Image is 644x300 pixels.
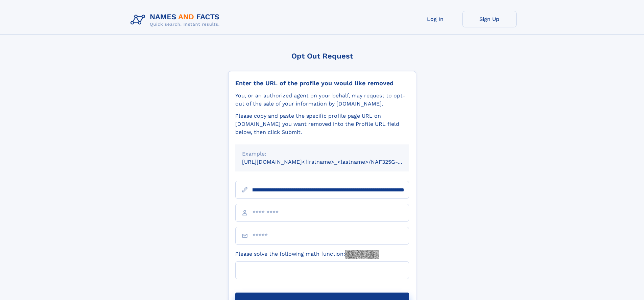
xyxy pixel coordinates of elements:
[242,150,402,158] div: Example:
[235,92,409,108] div: You, or an authorized agent on your behalf, may request to opt-out of the sale of your informatio...
[228,52,416,60] div: Opt Out Request
[235,79,409,87] div: Enter the URL of the profile you would like removed
[235,112,409,136] div: Please copy and paste the specific profile page URL on [DOMAIN_NAME] you want removed into the Pr...
[462,11,517,27] a: Sign Up
[235,250,379,259] label: Please solve the following math function:
[128,11,225,29] img: Logo Names and Facts
[242,159,422,165] small: [URL][DOMAIN_NAME]<firstname>_<lastname>/NAF325G-xxxxxxxx
[408,11,462,27] a: Log In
